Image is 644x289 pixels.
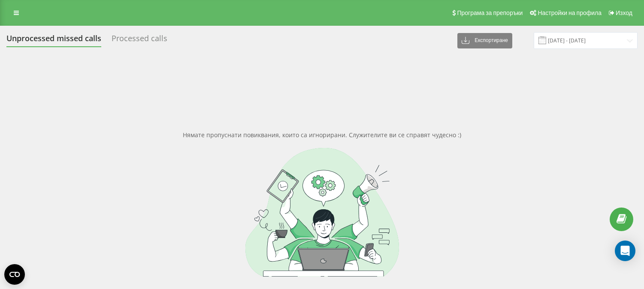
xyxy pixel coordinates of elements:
[457,33,512,48] button: Експортиране
[6,34,101,47] div: Unprocessed missed calls
[4,264,25,285] button: Open CMP widget
[538,9,602,16] span: Настройки на профила
[112,34,167,47] div: Processed calls
[615,241,635,261] div: Open Intercom Messenger
[457,9,523,16] span: Програма за препоръки
[616,9,632,16] span: Изход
